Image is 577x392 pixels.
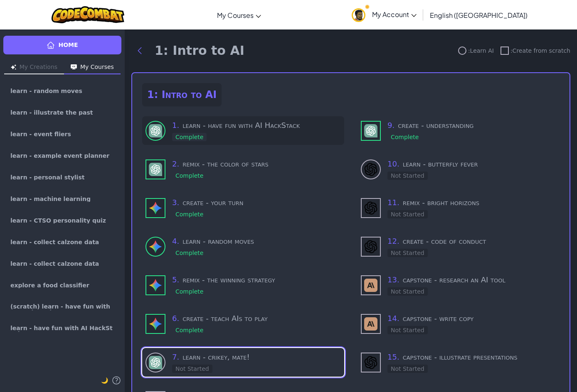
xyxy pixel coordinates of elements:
[364,279,377,292] img: Claude
[172,314,179,323] span: 6 .
[3,167,121,187] a: learn - personal stylist
[149,240,162,253] img: Gemini
[358,348,560,377] div: use - DALL-E 3 (Not Started)
[426,4,532,26] a: English ([GEOGRAPHIC_DATA])
[142,194,344,222] div: use - Gemini (Complete)
[364,317,377,331] img: Claude
[10,304,114,310] span: (scratch) learn - have fun with AI HackStack
[430,11,528,20] span: English ([GEOGRAPHIC_DATA])
[387,198,399,207] span: 11 .
[172,249,207,257] div: Complete
[358,309,560,338] div: use - Claude (Not Started)
[387,275,399,284] span: 13 .
[52,6,124,23] img: CodeCombat logo
[149,317,162,331] img: Gemini
[101,375,108,385] button: 🌙
[10,196,91,202] span: learn - machine learning
[510,47,570,55] span: : Create from scratch
[142,155,344,184] div: use - GPT-4 (Complete)
[10,239,99,245] span: learn - collect calzone data
[364,356,377,369] img: DALL-E 3
[149,124,162,137] img: GPT-4
[172,198,179,207] span: 3 .
[58,41,78,49] span: Home
[149,356,162,369] img: GPT-4
[358,116,560,145] div: use - GPT-4 (Complete)
[10,110,93,115] span: learn - illustrate the past
[142,83,222,106] h2: 1: Intro to AI
[372,10,417,19] span: My Account
[387,314,399,323] span: 14 .
[142,271,344,299] div: use - Gemini (Complete)
[3,103,121,122] a: learn - illustrate the past
[387,326,428,334] div: Not Started
[172,120,341,131] h3: learn - have fun with AI HackStack
[155,43,244,58] h1: 1: Intro to AI
[387,353,399,361] span: 15 .
[172,313,341,324] h3: create - teach AIs to play
[387,274,556,286] h3: capstone - research an AI tool
[3,275,121,295] a: explore a food classifier
[217,11,254,20] span: My Courses
[387,121,395,130] span: 9 .
[387,171,428,180] div: Not Started
[387,159,399,168] span: 10 .
[3,81,121,101] a: learn - random moves
[387,365,428,373] div: Not Started
[387,197,556,208] h3: remix - bright horizons
[10,261,99,267] span: learn - collect calzone data
[387,120,556,131] h3: create - understanding
[358,271,560,299] div: use - Claude (Not Started)
[3,211,121,230] a: learn - CTSO personality quiz
[10,131,71,137] span: learn - event fliers
[358,232,560,261] div: use - DALL-E 3 (Not Started)
[3,124,121,144] a: learn - event fliers
[387,235,556,247] h3: create - code of conduct
[387,351,556,363] h3: capstone - illustrate presentations
[3,146,121,166] a: learn - example event planner
[4,61,64,74] button: My Creations
[172,237,179,245] span: 4 .
[10,88,82,94] span: learn - random moves
[71,64,77,70] img: Icon
[142,232,344,261] div: learn to use - Gemini (Complete)
[3,318,121,338] a: learn - have fun with AI HackStack
[10,174,84,180] span: learn - personal stylist
[10,153,109,159] span: learn - example event planner
[3,297,121,317] a: (scratch) learn - have fun with AI HackStack
[10,282,89,288] span: explore a food classifier
[364,124,377,137] img: GPT-4
[387,249,428,257] div: Not Started
[172,326,207,334] div: Complete
[172,121,179,130] span: 1 .
[101,377,108,384] span: 🌙
[364,201,377,215] img: DALL-E 3
[3,254,121,274] a: learn - collect calzone data
[64,61,121,74] button: My Courses
[387,287,428,296] div: Not Started
[387,237,399,245] span: 12 .
[172,197,341,208] h3: create - your turn
[468,47,494,55] span: : Learn AI
[149,163,162,176] img: GPT-4
[172,158,341,170] h3: remix - the color of stars
[10,218,106,223] span: learn - CTSO personality quiz
[352,8,365,22] img: avatar
[142,309,344,338] div: use - Gemini (Complete)
[11,64,16,70] img: Icon
[172,287,207,296] div: Complete
[142,348,344,377] div: learn to use - GPT-4 (Not Started)
[387,210,428,218] div: Not Started
[364,240,377,253] img: DALL-E 3
[348,2,421,28] a: My Account
[172,351,341,363] h3: learn - crikey, mate!
[10,325,114,332] span: learn - have fun with AI HackStack
[364,163,377,176] img: DALL-E 3
[213,4,265,26] a: My Courses
[3,36,121,54] a: Home
[149,279,162,292] img: Gemini
[149,201,162,215] img: Gemini
[387,158,556,170] h3: learn - butterfly fever
[131,42,148,59] button: Back to modules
